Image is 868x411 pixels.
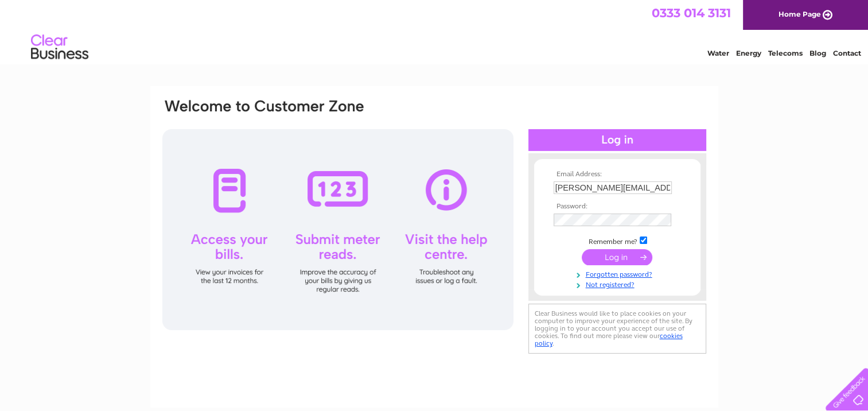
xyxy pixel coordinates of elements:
a: cookies policy [535,332,683,347]
a: Blog [809,49,826,57]
td: Remember me? [551,235,684,246]
a: Energy [736,49,761,57]
div: Clear Business would like to place cookies on your computer to improve your experience of the sit... [528,304,706,354]
img: logo.png [30,30,89,65]
input: Submit [582,249,652,265]
a: 0333 014 3131 [652,6,731,20]
a: Water [707,49,729,57]
a: Forgotten password? [554,268,684,279]
a: Contact [833,49,861,57]
th: Password: [551,203,684,211]
th: Email Address: [551,170,684,179]
div: Clear Business is a trading name of Verastar Limited (registered in [GEOGRAPHIC_DATA] No. 3667643... [164,6,706,56]
a: Telecoms [768,49,803,57]
a: Not registered? [554,278,684,289]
